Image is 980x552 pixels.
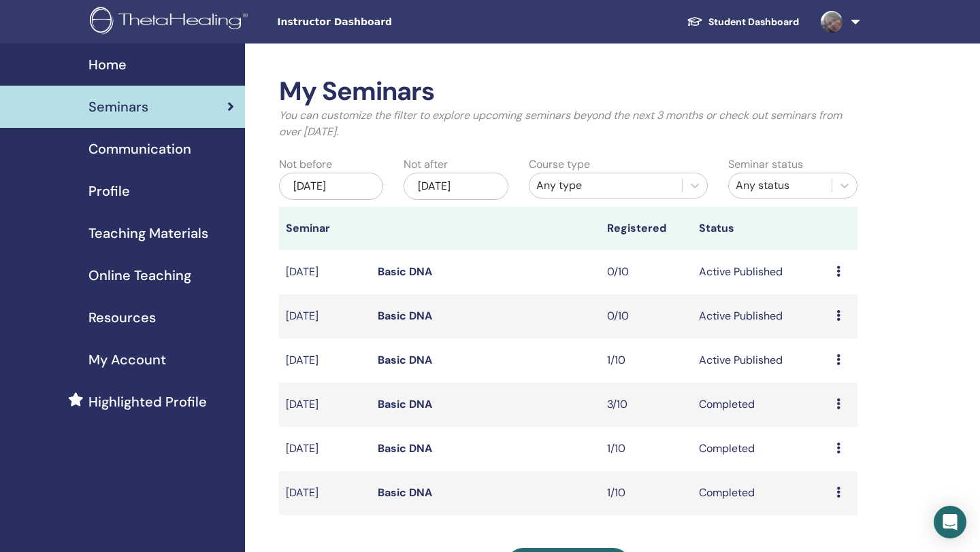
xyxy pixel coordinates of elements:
[600,339,692,383] td: 1/10
[934,506,966,538] div: Open Intercom Messenger
[600,294,692,339] td: 0/10
[88,307,156,328] span: Resources
[692,427,830,471] td: Completed
[279,156,332,173] label: Not before
[692,207,830,250] th: Status
[821,11,843,33] img: default.jpg
[279,471,371,515] td: [DATE]
[600,427,692,471] td: 1/10
[90,7,252,37] img: logo.png
[692,383,830,427] td: Completed
[600,207,692,250] th: Registered
[378,441,432,455] a: Basic DNA
[279,339,371,383] td: [DATE]
[687,16,703,27] img: graduation-cap-white.svg
[676,10,810,35] a: Student Dashboard
[279,427,371,471] td: [DATE]
[692,250,830,294] td: Active Published
[378,485,432,500] a: Basic DNA
[600,471,692,515] td: 1/10
[88,349,166,370] span: My Account
[736,177,825,194] div: Any status
[279,383,371,427] td: [DATE]
[378,309,432,323] a: Basic DNA
[378,397,432,411] a: Basic DNA
[600,383,692,427] td: 3/10
[378,353,432,367] a: Basic DNA
[600,250,692,294] td: 0/10
[88,265,191,286] span: Online Teaching
[692,471,830,515] td: Completed
[536,177,675,194] div: Any type
[88,223,208,243] span: Teaching Materials
[728,156,803,173] label: Seminar status
[88,392,207,412] span: Highlighted Profile
[279,107,857,140] p: You can customize the filter to explore upcoming seminars beyond the next 3 months or check out s...
[692,294,830,339] td: Active Published
[279,173,383,200] div: [DATE]
[88,181,130,201] span: Profile
[404,173,508,200] div: [DATE]
[529,156,590,173] label: Course type
[279,294,371,339] td: [DATE]
[88,97,148,117] span: Seminars
[692,339,830,383] td: Active Published
[277,15,481,29] span: Instructor Dashboard
[279,76,857,107] h2: My Seminars
[404,156,448,173] label: Not after
[88,139,191,159] span: Communication
[378,264,432,279] a: Basic DNA
[88,54,127,75] span: Home
[279,207,371,250] th: Seminar
[279,250,371,294] td: [DATE]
